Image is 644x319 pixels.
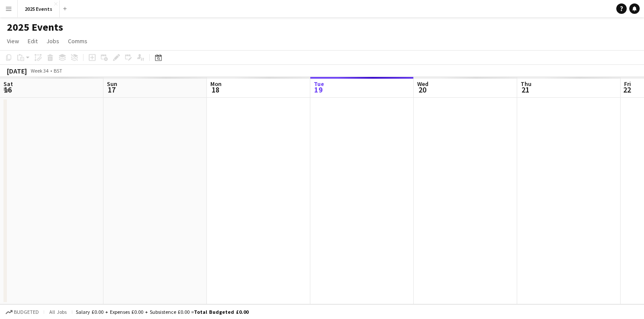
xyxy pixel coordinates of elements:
[43,35,63,47] a: Jobs
[314,80,324,88] span: Tue
[106,85,117,95] span: 17
[194,309,248,315] span: Total Budgeted £0.00
[24,35,41,47] a: Edit
[210,80,222,88] span: Mon
[623,85,631,95] span: 22
[7,67,27,75] div: [DATE]
[7,37,19,45] span: View
[519,85,531,95] span: 21
[312,85,324,95] span: 19
[7,21,63,34] h1: 2025 Events
[107,80,117,88] span: Sun
[28,37,38,45] span: Edit
[4,307,40,317] button: Budgeted
[46,37,59,45] span: Jobs
[18,0,60,17] button: 2025 Events
[14,309,39,315] span: Budgeted
[2,85,13,95] span: 16
[68,37,87,45] span: Comms
[3,35,23,47] a: View
[76,309,248,315] div: Salary £0.00 + Expenses £0.00 + Subsistence £0.00 =
[29,67,50,74] span: Week 34
[54,67,62,74] div: BST
[624,80,631,88] span: Fri
[521,80,531,88] span: Thu
[417,80,428,88] span: Wed
[209,85,222,95] span: 18
[3,80,13,88] span: Sat
[416,85,428,95] span: 20
[64,35,91,47] a: Comms
[48,309,68,315] span: All jobs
